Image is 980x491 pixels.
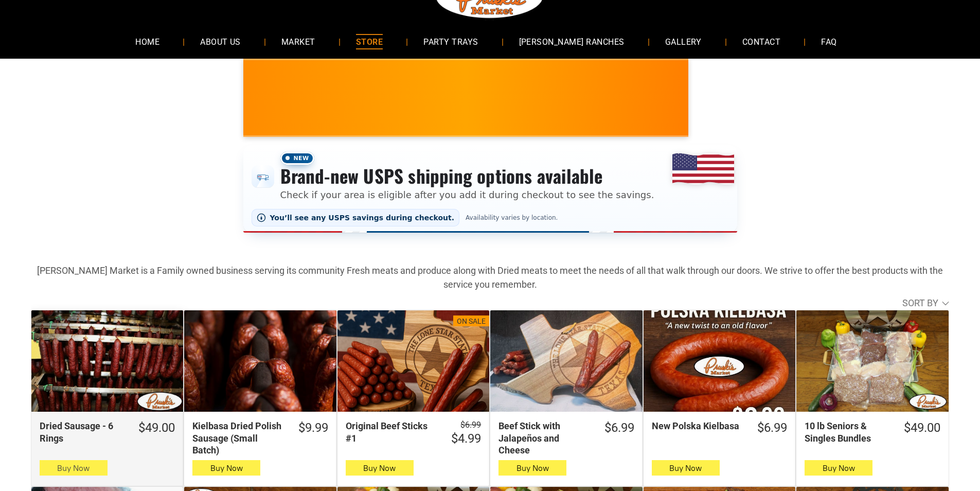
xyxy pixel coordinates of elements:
a: Dried Sausage - 6 Rings [31,310,183,412]
div: Original Beef Sticks #1 [346,420,438,444]
span: Buy Now [57,463,90,473]
a: [PERSON_NAME] RANCHES [504,28,640,55]
a: CONTACT [727,28,796,55]
a: Kielbasa Dried Polish Sausage (Small Batch) [184,310,336,412]
button: Buy Now [652,460,720,476]
span: Availability varies by location. [464,214,560,221]
span: Buy Now [516,463,549,473]
div: $9.99 [298,420,328,436]
button: Buy Now [805,460,872,476]
a: GALLERY [650,28,717,55]
a: PARTY TRAYS [408,28,493,55]
a: $6.99Beef Stick with Jalapeños and Cheese [490,420,642,456]
div: Beef Stick with Jalapeños and Cheese [498,420,591,456]
a: STORE [341,28,398,55]
a: New Polska Kielbasa [644,310,795,412]
div: Shipping options announcement [243,145,737,233]
a: HOME [120,28,175,55]
a: $49.0010 lb Seniors & Singles Bundles [796,420,948,444]
a: $6.99New Polska Kielbasa [644,420,795,436]
a: On SaleOriginal Beef Sticks #1 [337,310,489,412]
button: Buy Now [40,460,108,476]
p: Check if your area is eligible after you add it during checkout to see the savings. [280,188,654,202]
span: [PERSON_NAME] MARKET [596,105,798,121]
a: $6.99 $4.99Original Beef Sticks #1 [337,420,489,447]
div: $49.00 [904,420,940,436]
div: New Polska Kielbasa [652,420,744,432]
div: $6.99 [757,420,787,436]
a: 10 lb Seniors &amp; Singles Bundles [796,310,948,412]
button: Buy Now [498,460,566,476]
a: MARKET [266,28,331,55]
h3: Brand-new USPS shipping options available [280,165,654,187]
div: $4.99 [451,431,481,447]
a: $9.99Kielbasa Dried Polish Sausage (Small Batch) [184,420,336,456]
a: $49.00Dried Sausage - 6 Rings [31,420,183,444]
button: Buy Now [192,460,260,476]
button: Buy Now [346,460,414,476]
span: Buy Now [823,463,855,473]
div: Kielbasa Dried Polish Sausage (Small Batch) [192,420,284,456]
strong: [PERSON_NAME] Market is a Family owned business serving its community Fresh meats and produce alo... [37,265,943,290]
a: ABOUT US [185,28,256,55]
span: You’ll see any USPS savings during checkout. [270,214,455,222]
div: On Sale [457,317,486,327]
a: FAQ [806,28,852,55]
div: $49.00 [138,420,175,436]
span: Buy Now [210,463,243,473]
a: Beef Stick with Jalapeños and Cheese [490,310,642,412]
span: New [280,152,314,165]
span: Buy Now [669,463,702,473]
div: $6.99 [604,420,634,436]
div: 10 lb Seniors & Singles Bundles [805,420,890,444]
div: Dried Sausage - 6 Rings [40,420,125,444]
span: Buy Now [363,463,396,473]
s: $6.99 [460,420,481,430]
